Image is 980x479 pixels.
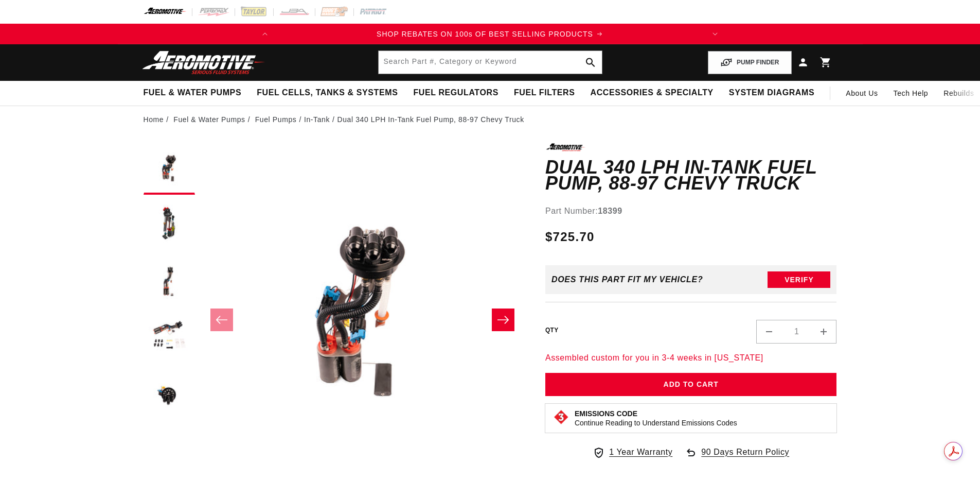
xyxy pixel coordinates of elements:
[545,351,837,365] p: Assembled custom for you in 3-4 weeks in [US_STATE]
[545,228,595,246] span: $725.70
[144,114,837,125] nav: breadcrumbs
[377,30,593,38] span: SHOP REBATES ON 100s OF BEST SELLING PRODUCTS
[379,51,602,74] input: Search by Part Number, Category or Keyword
[886,81,936,106] summary: Tech Help
[144,114,164,125] a: Home
[708,51,791,74] button: PUMP FINDER
[894,88,929,99] span: Tech Help
[255,24,275,44] button: Translation missing: en.sections.announcements.previous_announcement
[591,88,714,98] span: Accessories & Specialty
[144,256,195,308] button: Load image 3 in gallery view
[275,28,704,40] a: SHOP REBATES ON 100s OF BEST SELLING PRODUCTS
[579,51,602,74] button: search button
[551,275,703,284] div: Does This part fit My vehicle?
[943,88,974,99] span: Rebuilds
[249,81,405,105] summary: Fuel Cells, Tanks & Systems
[144,88,242,98] span: Fuel & Water Pumps
[275,28,704,40] div: 1 of 2
[210,309,233,331] button: Slide left
[729,88,814,98] span: System Diagrams
[609,446,672,459] span: 1 Year Warranty
[705,24,725,44] button: Translation missing: en.sections.announcements.next_announcement
[173,114,245,125] a: Fuel & Water Pumps
[492,309,514,331] button: Slide right
[583,81,721,105] summary: Accessories & Specialty
[514,88,575,98] span: Fuel Filters
[337,114,524,125] li: Dual 340 LPH In-Tank Fuel Pump, 88-97 Chevy Truck
[768,271,830,288] button: Verify
[575,409,737,427] button: Emissions CodeContinue Reading to Understand Emissions Codes
[598,207,622,215] strong: 18399
[846,89,878,97] span: About Us
[506,81,583,105] summary: Fuel Filters
[144,143,195,195] button: Load image 1 in gallery view
[701,446,789,469] span: 90 Days Return Policy
[405,81,506,105] summary: Fuel Regulators
[144,370,195,421] button: Load image 5 in gallery view
[413,88,498,98] span: Fuel Regulators
[118,24,863,44] slideshow-component: Translation missing: en.sections.announcements.announcement_bar
[545,373,837,396] button: Add to Cart
[545,159,837,192] h1: Dual 340 LPH In-Tank Fuel Pump, 88-97 Chevy Truck
[255,114,297,125] a: Fuel Pumps
[545,204,837,218] div: Part Number:
[257,88,398,98] span: Fuel Cells, Tanks & Systems
[275,28,704,40] div: Announcement
[721,81,822,105] summary: System Diagrams
[593,446,672,459] a: 1 Year Warranty
[139,50,268,75] img: Aeromotive
[575,418,737,427] p: Continue Reading to Understand Emissions Codes
[144,200,195,251] button: Load image 2 in gallery view
[136,81,250,105] summary: Fuel & Water Pumps
[304,114,337,125] li: In-Tank
[838,81,885,106] a: About Us
[685,446,789,469] a: 90 Days Return Policy
[575,409,637,418] strong: Emissions Code
[545,326,559,335] label: QTY
[553,409,569,425] img: Emissions code
[144,313,195,365] button: Load image 4 in gallery view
